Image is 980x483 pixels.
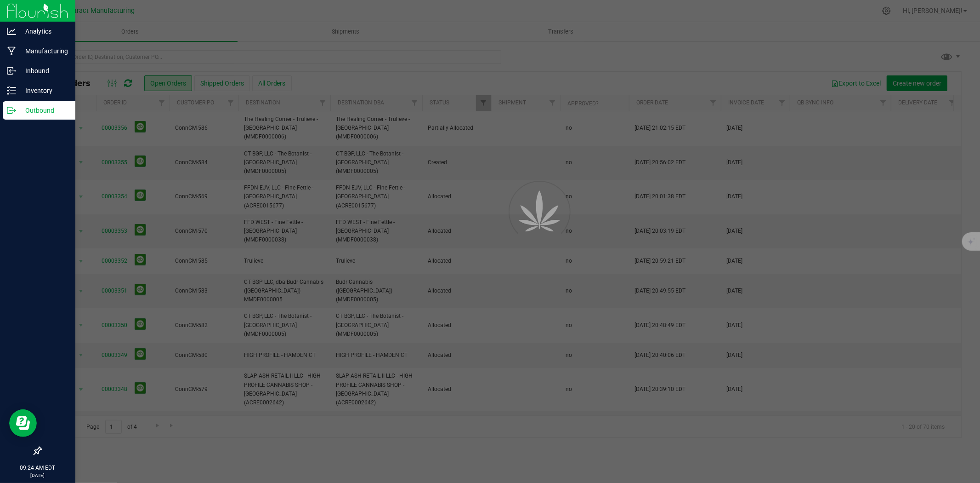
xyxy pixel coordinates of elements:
p: [DATE] [4,472,71,479]
p: Inventory [16,85,71,96]
p: Inbound [16,65,71,76]
p: 09:24 AM EDT [4,464,71,472]
iframe: Resource center [9,409,37,437]
inline-svg: Inbound [7,66,16,75]
inline-svg: Analytics [7,27,16,36]
p: Analytics [16,26,71,37]
p: Outbound [16,105,71,116]
p: Manufacturing [16,46,71,57]
inline-svg: Inventory [7,86,16,95]
inline-svg: Outbound [7,106,16,115]
inline-svg: Manufacturing [7,46,16,56]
